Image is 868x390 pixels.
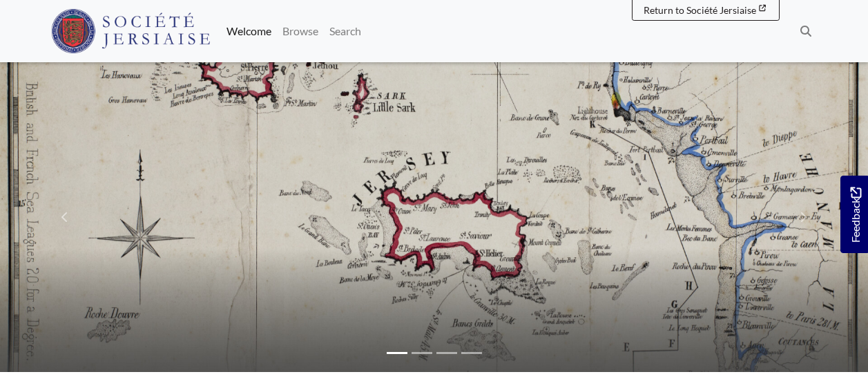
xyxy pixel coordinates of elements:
a: Search [324,17,367,45]
span: Return to Société Jersiaise [644,4,756,16]
a: Welcome [221,17,277,45]
a: Société Jersiaise logo [51,6,211,57]
a: Move to next slideshow image [737,62,868,372]
img: Société Jersiaise [51,9,211,53]
a: Browse [277,17,324,45]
